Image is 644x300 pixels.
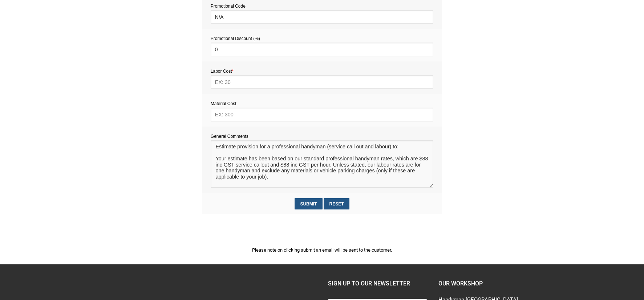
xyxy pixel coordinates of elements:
[211,36,260,41] span: Promotional Discount (%)
[202,246,442,254] p: Please note on clicking submit an email will be sent to the customer.
[211,108,433,121] input: EX: 300
[295,198,323,209] input: Submit
[211,134,248,139] span: General Comments
[211,4,246,9] span: Promotional Code
[328,279,427,288] h4: SIGN UP TO OUR NEWSLETTER
[324,198,349,209] input: Reset
[211,75,433,89] input: EX: 30
[438,279,537,288] h4: Our Workshop
[211,101,236,106] span: Material Cost
[211,69,234,74] span: Labor Cost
